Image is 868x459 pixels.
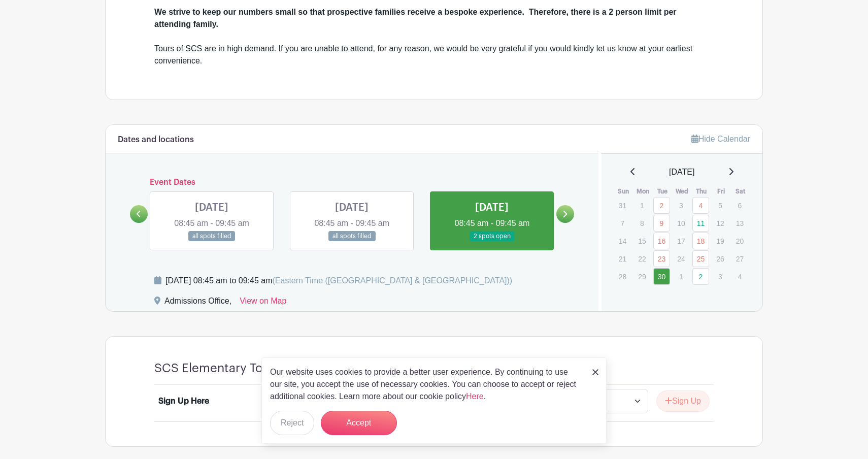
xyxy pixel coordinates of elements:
p: 5 [712,198,728,213]
p: 10 [673,215,689,231]
th: Wed [672,186,692,196]
a: 4 [692,197,709,214]
p: 26 [712,251,728,267]
button: Reject [270,411,314,435]
button: Sign Up [656,390,710,412]
h6: Event Dates [148,178,556,187]
a: 18 [692,233,709,249]
p: 13 [731,215,748,231]
th: Fri [711,186,731,196]
p: 21 [614,251,631,267]
p: 3 [712,269,728,284]
a: View on Map [240,295,286,311]
p: 19 [712,233,728,249]
th: Sun [614,186,633,196]
a: 16 [653,233,670,249]
a: 23 [653,250,670,267]
p: 6 [731,198,748,213]
a: 11 [692,215,709,232]
th: Tue [653,186,673,196]
a: Here [466,392,484,401]
a: 9 [653,215,670,232]
span: [DATE] [669,166,694,178]
p: 20 [731,233,748,249]
th: Thu [692,186,712,196]
p: 15 [633,233,650,249]
p: 3 [673,198,689,213]
button: Accept [321,411,397,435]
a: 2 [692,268,709,285]
p: 7 [614,215,631,231]
p: 8 [633,215,650,231]
div: Sign Up Here [158,395,209,407]
p: 27 [731,251,748,267]
th: Mon [633,186,653,196]
div: Admissions Office, [164,295,231,311]
img: close_button-5f87c8562297e5c2d7936805f587ecaba9071eb48480494691a3f1689db116b3.svg [592,369,598,375]
p: 14 [614,233,631,249]
p: 29 [633,269,650,284]
p: 28 [614,269,631,284]
p: 1 [673,269,689,284]
p: Our website uses cookies to provide a better user experience. By continuing to use our site, you ... [270,366,582,403]
p: 31 [614,198,631,213]
div: [DATE] 08:45 am to 09:45 am [165,275,512,287]
span: (Eastern Time ([GEOGRAPHIC_DATA] & [GEOGRAPHIC_DATA])) [272,276,512,285]
strong: We strive to keep our numbers small so that prospective families receive a bespoke experience. Th... [154,8,677,28]
p: 12 [712,215,728,231]
h4: SCS Elementary Tours - Please select 1 [154,361,374,376]
h6: Dates and locations [118,135,194,145]
a: 25 [692,250,709,267]
p: 1 [633,198,650,213]
a: Hide Calendar [691,135,750,143]
p: 24 [673,251,689,267]
p: 22 [633,251,650,267]
th: Sat [731,186,751,196]
a: 30 [653,268,670,285]
a: 2 [653,197,670,214]
p: 17 [673,233,689,249]
p: 4 [731,269,748,284]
